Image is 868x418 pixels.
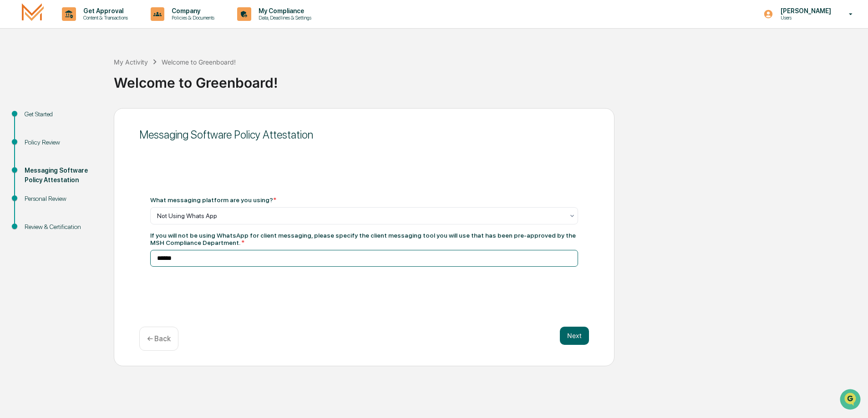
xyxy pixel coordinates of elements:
img: 1746055101610-c473b297-6a78-478c-a979-82029cc54cd1 [9,70,25,86]
div: Get Started [25,109,99,119]
span: Data Lookup [18,132,57,141]
div: My Activity [114,58,148,66]
div: If you will not be using WhatsApp for client messaging, please specify the client messaging tool ... [150,232,578,246]
div: 🗄️ [66,115,73,123]
img: logo [22,3,44,25]
span: Pylon [91,154,110,161]
p: How can we help? [9,19,166,34]
div: Messaging Software Policy Attestation [139,128,589,141]
button: Next [560,327,589,345]
div: 🖐️ [9,115,16,123]
span: Attestations [75,114,113,124]
div: 🔎 [9,133,16,140]
p: Data, Deadlines & Settings [251,15,316,21]
span: Preclearance [18,114,59,124]
a: 🖐️Preclearance [5,111,62,127]
div: Welcome to Greenboard! [162,58,236,66]
p: Users [773,15,836,21]
a: 🔎Data Lookup [5,128,61,144]
div: Policy Review [25,138,99,147]
div: We're available if you need us! [31,79,115,86]
button: Start new chat [155,72,166,83]
div: Messaging Software Policy Attestation [25,166,99,185]
iframe: Open customer support [839,388,863,413]
p: Get Approval [76,7,132,15]
a: Powered byPylon [64,154,110,161]
p: My Compliance [251,7,316,15]
p: [PERSON_NAME] [773,7,836,15]
p: Policies & Documents [164,15,219,21]
p: ← Back [147,334,171,343]
div: Personal Review [25,194,99,204]
p: Company [164,7,219,15]
p: Content & Transactions [76,15,132,21]
div: Welcome to Greenboard! [114,67,863,91]
div: Review & Certification [25,222,99,232]
div: Start new chat [31,70,149,79]
div: What messaging platform are you using? [150,196,276,204]
a: 🗄️Attestations [62,111,117,127]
